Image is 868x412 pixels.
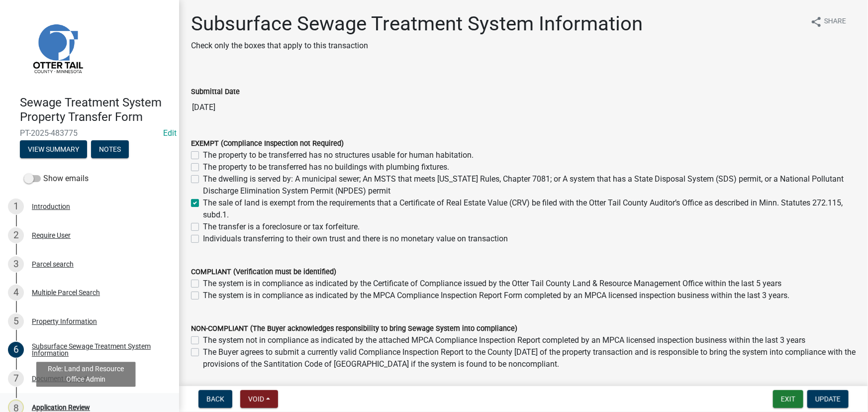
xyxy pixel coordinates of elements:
[191,12,643,36] h1: Subsurface Sewage Treatment System Information
[32,232,71,239] div: Require User
[8,256,24,272] div: 3
[824,16,846,28] span: Share
[191,325,517,332] label: NON-COMPLIANT (The Buyer acknowledges responsibility to bring Sewage System into compliance)
[773,390,803,408] button: Exit
[163,128,177,138] a: Edit
[20,146,87,154] wm-modal-confirm: Summary
[32,343,163,357] div: Subsurface Sewage Treatment System Information
[163,128,177,138] wm-modal-confirm: Edit Application Number
[24,173,89,185] label: Show emails
[20,128,159,138] span: PT-2025-483775
[248,395,264,403] span: Void
[32,203,70,210] div: Introduction
[8,342,24,358] div: 6
[203,173,856,197] label: The dwelling is served by: A municipal sewer; An MSTS that meets [US_STATE] Rules, Chapter 7081; ...
[807,390,849,408] button: Update
[191,269,336,276] label: COMPLIANT (Verification must be identified)
[8,313,24,329] div: 5
[203,161,449,173] label: The property to be transferred has no buildings with plumbing fixtures.
[198,390,232,408] button: Back
[203,278,781,290] label: The system is in compliance as indicated by the Certificate of Compliance issued by the Otter Tai...
[191,89,240,96] label: Submittal Date
[203,290,789,302] label: The system is in compliance as indicated by the MPCA Compliance Inspection Report Form completed ...
[20,10,95,85] img: Otter Tail County, Minnesota
[8,285,24,301] div: 4
[203,233,508,245] label: Individuals transferring to their own trust and there is no monetary value on transaction
[191,140,344,147] label: EXEMPT (Compliance Inspection not Required)
[206,395,224,403] span: Back
[20,96,171,124] h4: Sewage Treatment System Property Transfer Form
[802,12,854,31] button: shareShare
[203,334,805,346] label: The system not in compliance as indicated by the attached MPCA Compliance Inspection Report compl...
[32,289,100,296] div: Multiple Parcel Search
[8,227,24,243] div: 2
[191,40,643,52] p: Check only the boxes that apply to this transaction
[203,346,856,370] label: The Buyer agrees to submit a currently valid Compliance Inspection Report to the County [DATE] of...
[91,146,129,154] wm-modal-confirm: Notes
[810,16,822,28] i: share
[32,318,97,325] div: Property Information
[32,375,87,382] div: Document Upload
[8,199,24,214] div: 1
[32,261,74,268] div: Parcel search
[8,371,24,387] div: 7
[240,390,278,408] button: Void
[203,221,360,233] label: The transfer is a foreclosure or tax forfeiture.
[203,149,474,161] label: The property to be transferred has no structures usable for human habitation.
[91,140,129,158] button: Notes
[203,197,856,221] label: The sale of land is exempt from the requirements that a Certificate of Real Estate Value (CRV) be...
[815,395,841,403] span: Update
[36,362,136,387] div: Role: Land and Resource Office Admin
[32,404,90,411] div: Application Review
[20,140,87,158] button: View Summary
